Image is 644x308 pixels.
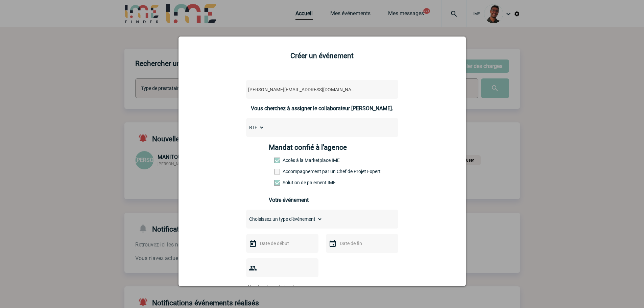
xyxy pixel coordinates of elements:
[269,143,347,151] h4: Mandat confié à l'agence
[274,180,304,185] label: Conformité aux process achat client, Prise en charge de la facturation, Mutualisation de plusieur...
[246,282,310,291] input: Nombre de participants
[245,85,364,94] span: betty.arrouch@rte-france.com
[274,169,304,174] label: Prestation payante
[338,239,385,248] input: Date de fin
[246,105,398,112] p: Vous cherchez à assigner le collaborateur [PERSON_NAME].
[258,239,305,248] input: Date de début
[269,197,375,203] h3: Votre événement
[274,158,304,163] label: Accès à la Marketplace IME
[187,52,457,60] h2: Créer un événement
